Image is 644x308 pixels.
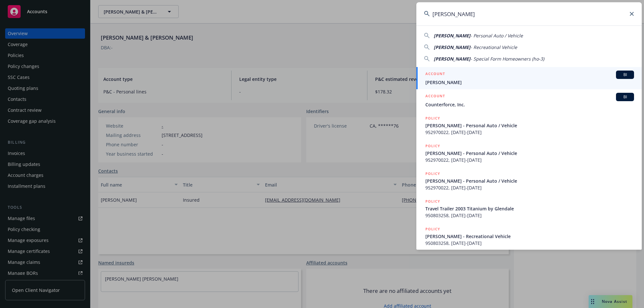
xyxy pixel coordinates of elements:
[470,33,523,39] span: - Personal Auto / Vehicle
[619,72,631,78] span: BI
[425,143,440,149] h5: POLICY
[434,33,470,39] span: [PERSON_NAME]
[425,122,634,129] span: [PERSON_NAME] - Personal Auto / Vehicle
[425,205,634,212] span: Travel Trailer 2003 Titanium by Glendale
[425,212,634,219] span: 950803258, [DATE]-[DATE]
[425,198,440,205] h5: POLICY
[434,44,470,50] span: [PERSON_NAME]
[416,195,642,222] a: POLICYTravel Trailer 2003 Titanium by Glendale950803258, [DATE]-[DATE]
[425,129,634,136] span: 952970022, [DATE]-[DATE]
[434,56,470,62] span: [PERSON_NAME]
[619,94,631,100] span: BI
[425,226,440,232] h5: POLICY
[425,178,634,184] span: [PERSON_NAME] - Personal Auto / Vehicle
[425,93,445,101] h5: ACCOUNT
[416,111,642,139] a: POLICY[PERSON_NAME] - Personal Auto / Vehicle952970022, [DATE]-[DATE]
[425,115,440,121] h5: POLICY
[425,233,634,240] span: [PERSON_NAME] - Recreational Vehicle
[425,170,440,177] h5: POLICY
[416,139,642,167] a: POLICY[PERSON_NAME] - Personal Auto / Vehicle952970022, [DATE]-[DATE]
[425,79,634,86] span: [PERSON_NAME]
[425,240,634,246] span: 950803258, [DATE]-[DATE]
[416,167,642,195] a: POLICY[PERSON_NAME] - Personal Auto / Vehicle952970022, [DATE]-[DATE]
[416,222,642,250] a: POLICY[PERSON_NAME] - Recreational Vehicle950803258, [DATE]-[DATE]
[425,184,634,191] span: 952970022, [DATE]-[DATE]
[425,71,445,78] h5: ACCOUNT
[416,89,642,111] a: ACCOUNTBICounterforce, Inc.
[425,101,634,108] span: Counterforce, Inc.
[470,44,517,50] span: - Recreational Vehicle
[470,56,544,62] span: - Special Form Homeowners (ho-3)
[425,150,634,157] span: [PERSON_NAME] - Personal Auto / Vehicle
[416,67,642,89] a: ACCOUNTBI[PERSON_NAME]
[425,157,634,163] span: 952970022, [DATE]-[DATE]
[416,2,642,25] input: Search...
